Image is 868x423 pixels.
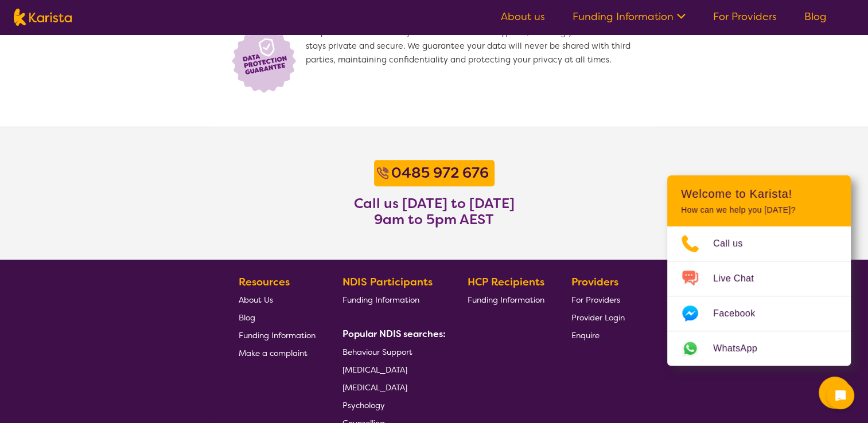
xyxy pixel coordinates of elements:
[342,291,441,308] a: Funding Information
[571,330,600,340] span: Enquire
[391,163,489,182] b: 0485 972 676
[667,175,851,366] div: Channel Menu
[667,331,851,366] a: Web link opens in a new tab.
[468,295,544,305] span: Funding Information
[342,378,441,396] a: [MEDICAL_DATA]
[571,291,625,308] a: For Providers
[342,343,441,361] a: Behaviour Support
[804,10,827,23] a: Blog
[388,163,492,183] a: 0485 972 676
[239,344,316,362] a: Make a complaint
[571,308,625,326] a: Provider Login
[239,308,316,326] a: Blog
[681,187,837,201] h2: Welcome to Karista!
[681,205,837,215] p: How can we help you [DATE]?
[239,295,273,305] span: About Us
[342,347,412,357] span: Behaviour Support
[713,235,757,252] span: Call us
[667,226,851,366] ul: Choose channel
[239,312,255,323] span: Blog
[239,291,316,308] a: About Us
[713,305,769,322] span: Facebook
[342,396,441,414] a: Psychology
[342,328,446,340] b: Popular NDIS searches:
[713,10,777,23] a: For Providers
[377,167,388,179] img: Call icon
[468,291,544,308] a: Funding Information
[306,26,641,95] span: We prioritise data security with end-to-end encryption, ensuring your information stays private a...
[239,330,316,340] span: Funding Information
[573,10,686,23] a: Funding Information
[342,275,433,289] b: NDIS Participants
[819,377,851,409] button: Channel Menu
[239,326,316,344] a: Funding Information
[14,9,72,26] img: Karista logo
[354,195,515,228] h3: Call us [DATE] to [DATE] 9am to 5pm AEST
[342,295,419,305] span: Funding Information
[713,270,768,287] span: Live Chat
[342,365,407,375] span: [MEDICAL_DATA]
[342,400,385,410] span: Psychology
[342,361,441,378] a: [MEDICAL_DATA]
[239,348,308,358] span: Make a complaint
[468,275,544,289] b: HCP Recipients
[342,382,407,393] span: [MEDICAL_DATA]
[228,26,306,95] img: Lock icon
[571,275,618,289] b: Providers
[571,295,620,305] span: For Providers
[571,326,625,344] a: Enquire
[713,340,771,357] span: WhatsApp
[501,10,545,23] a: About us
[239,275,290,289] b: Resources
[571,312,625,323] span: Provider Login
